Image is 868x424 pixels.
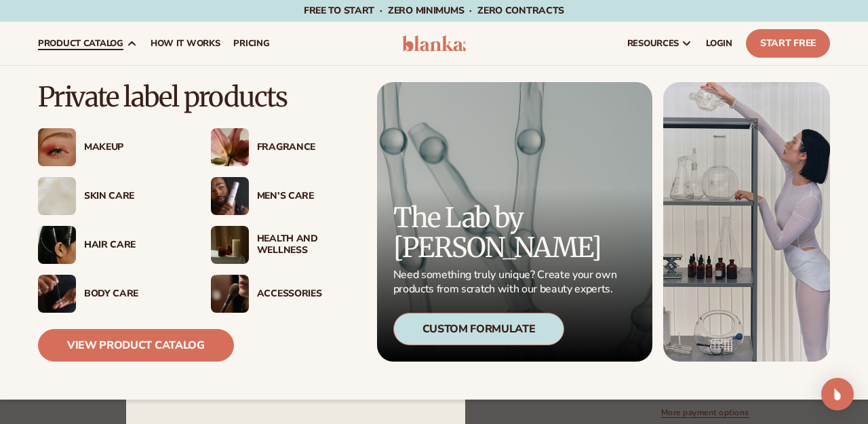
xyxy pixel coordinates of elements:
a: product catalog [31,22,144,65]
img: Female with glitter eye makeup. [38,128,76,166]
div: Accessories [257,288,357,300]
div: Health And Wellness [257,233,357,256]
img: Pink blooming flower. [211,128,249,166]
div: Body Care [84,288,184,300]
span: LOGIN [706,38,732,49]
a: Microscopic product formula. The Lab by [PERSON_NAME] Need something truly unique? Create your ow... [377,82,652,362]
div: Open Intercom Messenger [821,378,854,410]
img: Cream moisturizer swatch. [38,177,76,215]
span: How It Works [151,38,220,49]
span: product catalog [38,38,123,49]
a: Candles and incense on table. Health And Wellness [211,226,357,264]
a: Female with glitter eye makeup. Makeup [38,128,184,166]
a: More payment options [580,406,830,419]
a: How It Works [144,22,227,65]
div: Custom Formulate [393,313,565,345]
img: Male holding moisturizer bottle. [211,177,249,215]
div: Hair Care [84,239,184,251]
div: Makeup [84,142,184,153]
img: Female hair pulled back with clips. [38,226,76,264]
a: LOGIN [699,22,739,65]
p: The Lab by [PERSON_NAME] [393,203,621,263]
a: resources [620,22,699,65]
div: Men’s Care [257,191,357,202]
span: pricing [233,38,269,49]
p: Need something truly unique? Create your own products from scratch with our beauty experts. [393,268,621,296]
img: Female with makeup brush. [211,275,249,313]
a: pricing [226,22,276,65]
a: Male holding moisturizer bottle. Men’s Care [211,177,357,215]
span: Free to start · ZERO minimums · ZERO contracts [304,4,564,17]
img: logo [402,35,466,52]
div: Fragrance [257,142,357,153]
img: Male hand applying moisturizer. [38,275,76,313]
p: Private label products [38,82,357,112]
a: Cream moisturizer swatch. Skin Care [38,177,184,215]
a: Start Free [746,29,830,58]
span: resources [627,38,679,49]
a: View Product Catalog [38,329,234,362]
div: Skin Care [84,191,184,202]
a: Female hair pulled back with clips. Hair Care [38,226,184,264]
a: Male hand applying moisturizer. Body Care [38,275,184,313]
a: Pink blooming flower. Fragrance [211,128,357,166]
a: Female with makeup brush. Accessories [211,275,357,313]
img: Female in lab with equipment. [663,82,830,362]
img: Candles and incense on table. [211,226,249,264]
